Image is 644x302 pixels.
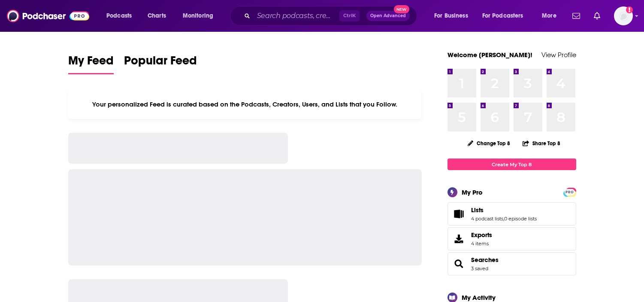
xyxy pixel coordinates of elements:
div: Your personalized Feed is curated based on the Podcasts, Creators, Users, and Lists that you Follow. [68,90,422,119]
a: Lists [471,206,537,214]
span: 4 items [471,241,492,247]
div: My Activity [462,293,496,302]
button: open menu [477,9,536,23]
span: Exports [471,231,492,239]
img: Podchaser - Follow, Share and Rate Podcasts [7,8,89,24]
svg: Add a profile image [626,6,633,13]
a: Welcome [PERSON_NAME]! [447,51,532,59]
a: 3 saved [471,265,488,271]
a: Lists [450,208,468,220]
button: open menu [428,9,479,23]
a: Show notifications dropdown [590,9,604,23]
a: 4 podcast lists [471,216,503,222]
span: My Feed [68,53,114,73]
span: Lists [447,202,576,226]
img: User Profile [614,6,633,25]
button: Show profile menu [614,6,633,25]
span: Logged in as ABolliger [614,6,633,25]
span: Ctrl K [339,10,360,21]
span: Lists [471,206,484,214]
a: Searches [450,258,468,270]
button: Share Top 8 [522,135,561,152]
span: More [542,10,556,22]
span: Popular Feed [124,53,197,73]
span: Monitoring [183,10,213,22]
a: Create My Top 8 [447,159,576,170]
div: Search podcasts, credits, & more... [238,6,425,26]
a: Show notifications dropdown [569,9,584,23]
span: , [503,216,504,222]
div: My Pro [462,188,483,196]
span: Podcasts [106,10,132,22]
span: PRO [565,189,575,195]
button: Open AdvancedNew [366,11,410,21]
a: View Profile [541,51,576,59]
a: Exports [447,227,576,250]
button: Change Top 8 [463,138,516,149]
a: PRO [565,189,575,195]
span: Charts [148,10,166,22]
a: Charts [142,9,171,23]
span: New [394,5,409,13]
a: Popular Feed [124,53,197,74]
button: open menu [177,9,224,23]
a: Searches [471,256,499,264]
span: For Business [434,10,468,22]
button: open menu [536,9,567,23]
a: My Feed [68,53,114,74]
input: Search podcasts, credits, & more... [254,9,339,23]
span: Exports [450,233,468,245]
button: open menu [100,9,143,23]
span: Searches [447,252,576,275]
span: Open Advanced [370,14,406,18]
a: 0 episode lists [504,216,537,222]
span: For Podcasters [482,10,523,22]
